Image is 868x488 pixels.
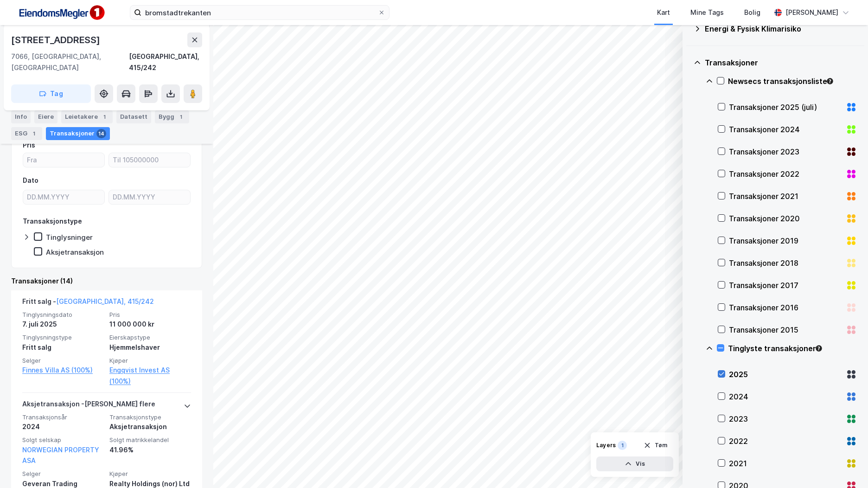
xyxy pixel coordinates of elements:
[46,127,110,140] div: Transaksjoner
[22,421,104,432] div: 2024
[785,7,838,18] div: [PERSON_NAME]
[100,112,109,122] div: 1
[22,413,104,421] span: Transaksjonsår
[729,458,842,469] div: 2021
[729,436,842,447] div: 2022
[29,129,38,138] div: 1
[109,470,191,478] span: Kjøper
[690,7,724,18] div: Mine Tags
[141,6,378,19] input: Søk på adresse, matrikkel, gårdeiere, leietakere eller personer
[109,342,191,353] div: Hjemmelshaver
[822,443,868,488] div: Kontrollprogram for chat
[23,216,82,227] div: Transaksjonstype
[34,110,57,123] div: Eiere
[129,51,202,73] div: [GEOGRAPHIC_DATA], 415/242
[657,7,670,18] div: Kart
[109,190,190,204] input: DD.MM.YYYY
[11,32,102,47] div: [STREET_ADDRESS]
[705,57,857,68] div: Transaksjoner
[729,168,842,180] div: Transaksjoner 2022
[109,334,191,341] span: Eierskapstype
[23,140,35,151] div: Pris
[729,146,842,157] div: Transaksjoner 2023
[728,76,857,87] div: Newsecs transaksjonsliste
[96,129,106,138] div: 14
[22,319,104,330] div: 7. juli 2025
[596,456,673,471] button: Vis
[815,344,823,353] div: Tooltip anchor
[22,398,155,413] div: Aksjetransaksjon - [PERSON_NAME] flere
[11,51,129,73] div: 7066, [GEOGRAPHIC_DATA], [GEOGRAPHIC_DATA]
[729,191,842,202] div: Transaksjoner 2021
[729,102,842,113] div: Transaksjoner 2025 (juli)
[22,334,104,341] span: Tinglysningstype
[46,248,104,257] div: Aksjetransaksjon
[729,280,842,291] div: Transaksjoner 2017
[109,413,191,421] span: Transaksjonstype
[109,444,191,456] div: 41.96%
[11,127,42,140] div: ESG
[109,357,191,365] span: Kjøper
[22,296,154,311] div: Fritt salg -
[23,190,104,204] input: DD.MM.YYYY
[109,421,191,432] div: Aksjetransaksjon
[22,446,99,465] a: NORWEGIAN PROPERTY ASA
[116,110,151,123] div: Datasett
[22,342,104,353] div: Fritt salg
[155,110,189,123] div: Bygg
[11,276,202,287] div: Transaksjoner (14)
[22,311,104,319] span: Tinglysningsdato
[11,110,31,123] div: Info
[23,175,38,186] div: Dato
[176,112,185,122] div: 1
[22,470,104,478] span: Selger
[109,436,191,444] span: Solgt matrikkelandel
[729,369,842,380] div: 2025
[729,391,842,402] div: 2024
[596,442,616,449] div: Layers
[729,257,842,269] div: Transaksjoner 2018
[729,213,842,224] div: Transaksjoner 2020
[109,311,191,319] span: Pris
[618,441,627,450] div: 1
[46,233,93,242] div: Tinglysninger
[729,235,842,246] div: Transaksjoner 2019
[728,343,857,354] div: Tinglyste transaksjoner
[744,7,760,18] div: Bolig
[22,365,104,376] a: Finnes Villa AS (100%)
[23,153,104,167] input: Fra
[22,357,104,365] span: Selger
[15,2,108,23] img: F4PB6Px+NJ5v8B7XTbfpPpyloAAAAASUVORK5CYII=
[826,77,834,85] div: Tooltip anchor
[729,302,842,313] div: Transaksjoner 2016
[705,23,857,34] div: Energi & Fysisk Klimarisiko
[729,324,842,335] div: Transaksjoner 2015
[109,365,191,387] a: Engqvist Invest AS (100%)
[11,84,91,103] button: Tag
[56,297,154,305] a: [GEOGRAPHIC_DATA], 415/242
[22,436,104,444] span: Solgt selskap
[822,443,868,488] iframe: Chat Widget
[109,153,190,167] input: Til 105000000
[638,438,673,453] button: Tøm
[61,110,113,123] div: Leietakere
[729,124,842,135] div: Transaksjoner 2024
[109,319,191,330] div: 11 000 000 kr
[729,413,842,424] div: 2023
